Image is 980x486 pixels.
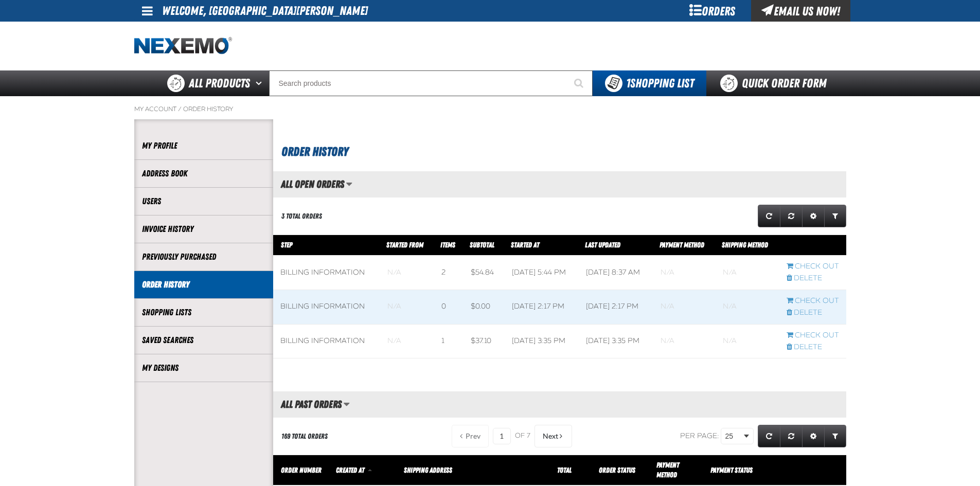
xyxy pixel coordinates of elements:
a: Reset grid action [780,425,803,447]
td: Blank [653,290,716,324]
a: Delete checkout started from [787,274,839,283]
span: Shipping Address [404,466,452,474]
th: Row actions [785,455,846,485]
a: Expand or Collapse Grid Settings [802,205,825,227]
input: Search [269,70,593,96]
a: Last Updated [585,241,620,249]
a: Delete checkout started from [787,343,839,352]
input: Current page number [493,428,511,444]
button: Manage grid views. Current view is All Open Orders [346,175,352,193]
a: Order Status [599,466,635,474]
a: Continue checkout started from [787,331,839,340]
button: Open All Products pages [252,70,269,96]
span: Step [281,241,292,249]
a: Quick Order Form [706,70,846,96]
td: [DATE] 8:37 AM [579,256,653,290]
span: 25 [725,431,742,442]
a: Previously Purchased [142,251,265,263]
span: Order History [281,145,348,159]
a: Order History [142,279,265,291]
td: [DATE] 2:17 PM [579,290,653,324]
td: Blank [653,256,716,290]
a: Expand or Collapse Grid Filters [824,205,846,227]
span: All Products [189,74,250,93]
button: Next Page [534,425,572,447]
td: Blank [653,324,716,358]
a: Reset grid action [780,205,803,227]
a: Refresh grid action [758,205,780,227]
button: Manage grid views. Current view is All Past Orders [343,395,350,413]
td: 2 [434,256,464,290]
a: Continue checkout started from [787,296,839,306]
a: Started At [511,241,539,249]
td: [DATE] 3:35 PM [505,324,579,358]
span: Started From [386,241,423,249]
div: 169 Total Orders [281,431,328,441]
a: Delete checkout started from [787,308,839,318]
td: Blank [716,324,779,358]
td: [DATE] 2:17 PM [505,290,579,324]
span: Payment Status [710,466,753,474]
a: Saved Searches [142,334,265,346]
td: 0 [434,290,464,324]
nav: Breadcrumbs [134,105,846,113]
span: Shipping Method [722,241,768,249]
td: $37.10 [464,324,504,358]
a: Users [142,195,265,207]
td: Blank [380,290,434,324]
a: Subtotal [470,241,494,249]
td: Blank [716,290,779,324]
div: Billing Information [280,302,373,312]
td: Blank [380,324,434,358]
button: You have 1 Shopping List. Open to view details [593,70,706,96]
a: Invoice History [142,223,265,235]
a: Created At [336,466,366,474]
a: Home [134,37,232,55]
a: Continue checkout started from [787,262,839,272]
h2: All Past Orders [273,399,342,410]
div: Billing Information [280,336,373,346]
strong: 1 [626,76,630,91]
span: Per page: [680,431,719,440]
button: Start Searching [567,70,593,96]
div: 3 Total Orders [281,211,322,221]
h2: All Open Orders [273,178,344,190]
a: My Account [134,105,176,113]
a: Order History [183,105,233,113]
a: Expand or Collapse Grid Filters [824,425,846,447]
span: Payment Method [656,461,679,479]
span: / [178,105,182,113]
td: [DATE] 5:44 PM [505,256,579,290]
span: Items [440,241,455,249]
td: Blank [380,256,434,290]
a: My Designs [142,362,265,374]
td: [DATE] 3:35 PM [579,324,653,358]
td: Blank [716,256,779,290]
a: Shopping Lists [142,307,265,318]
td: $0.00 [464,290,504,324]
a: Refresh grid action [758,425,780,447]
span: Shopping List [626,76,694,91]
th: Row actions [779,235,846,256]
span: Created At [336,466,364,474]
a: My Profile [142,140,265,152]
span: Next Page [543,432,558,440]
a: Address Book [142,168,265,179]
a: Payment Method [660,241,704,249]
td: $54.84 [464,256,504,290]
a: Total [557,466,572,474]
div: Billing Information [280,268,373,278]
td: 1 [434,324,464,358]
span: of 7 [515,431,530,441]
a: Order Number [281,466,322,474]
img: Nexemo logo [134,37,232,55]
a: Expand or Collapse Grid Settings [802,425,825,447]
